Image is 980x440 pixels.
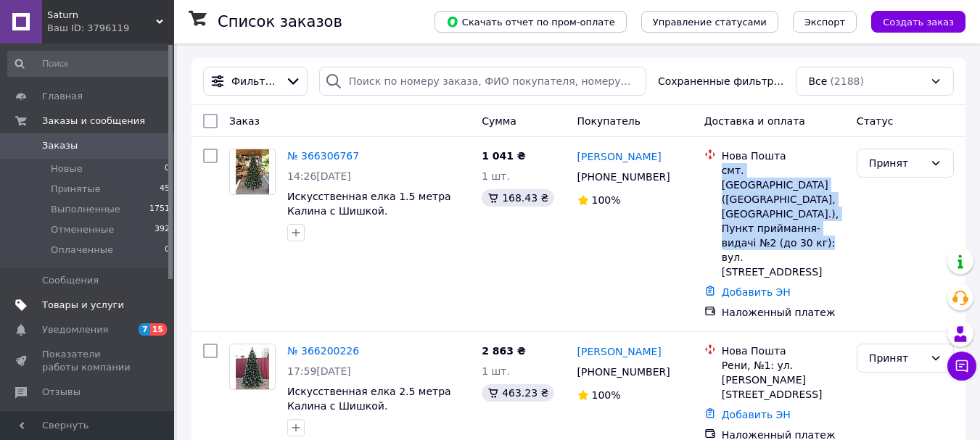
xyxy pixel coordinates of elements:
[869,350,924,366] div: Принят
[42,299,124,312] span: Товары и услуги
[722,149,845,163] div: Нова Пошта
[482,384,554,402] div: 463.23 ₴
[287,170,351,182] span: 14:26[DATE]
[7,51,171,77] input: Поиск
[869,155,924,171] div: Принят
[218,13,342,30] h1: Список заказов
[830,75,864,87] span: (2188)
[704,115,805,127] span: Доставка и оплата
[149,203,170,216] span: 1751
[482,189,554,207] div: 168.43 ₴
[641,11,778,33] button: Управление статусами
[51,223,114,236] span: Отмененные
[287,191,458,260] a: Искусственная елка 1.5 метра Калина с Шишкой. Искусственная ель новогодняя| [GEOGRAPHIC_DATA] яли...
[236,344,270,389] img: Фото товару
[42,115,145,128] span: Заказы и сообщения
[577,115,641,127] span: Покупатель
[51,203,120,216] span: Выполненные
[577,149,662,164] a: [PERSON_NAME]
[857,15,965,27] a: Создать заказ
[287,150,359,162] a: № 366306767
[236,149,270,194] img: Фото товару
[319,67,646,96] input: Поиск по номеру заказа, ФИО покупателя, номеру телефона, Email, номеру накладной
[287,345,359,357] a: № 366200226
[42,90,83,103] span: Главная
[575,362,673,382] div: [PHONE_NUMBER]
[722,409,791,420] a: Добавить ЭН
[482,170,510,182] span: 1 шт.
[51,183,101,196] span: Принятые
[722,305,845,320] div: Наложенный платеж
[947,352,976,381] button: Чат с покупателем
[51,162,83,175] span: Новые
[42,348,134,374] span: Показатели работы компании
[42,323,108,336] span: Уведомления
[435,11,627,33] button: Скачать отчет по пром-оплате
[165,244,170,257] span: 0
[857,115,894,127] span: Статус
[229,149,276,195] a: Фото товару
[577,344,662,359] a: [PERSON_NAME]
[482,365,510,377] span: 1 шт.
[42,139,78,152] span: Заказы
[653,17,767,28] span: Управление статусами
[592,389,621,401] span: 100%
[871,11,965,33] button: Создать заказ
[722,358,845,402] div: Рени, №1: ул. [PERSON_NAME][STREET_ADDRESS]
[47,22,174,35] div: Ваш ID: 3796119
[287,365,351,377] span: 17:59[DATE]
[482,150,526,162] span: 1 041 ₴
[482,115,516,127] span: Сумма
[150,323,167,336] span: 15
[808,74,827,88] span: Все
[482,345,526,357] span: 2 863 ₴
[139,323,150,336] span: 7
[42,386,81,399] span: Отзывы
[793,11,857,33] button: Экспорт
[575,167,673,187] div: [PHONE_NUMBER]
[42,274,99,287] span: Сообщения
[804,17,845,28] span: Экспорт
[160,183,170,196] span: 45
[658,74,785,88] span: Сохраненные фильтры:
[155,223,170,236] span: 392
[446,15,615,28] span: Скачать отчет по пром-оплате
[592,194,621,206] span: 100%
[722,163,845,279] div: смт. [GEOGRAPHIC_DATA] ([GEOGRAPHIC_DATA], [GEOGRAPHIC_DATA].), Пункт приймання-видачі №2 (до 30 ...
[883,17,954,28] span: Создать заказ
[165,162,170,175] span: 0
[229,115,260,127] span: Заказ
[231,74,279,88] span: Фильтры
[47,9,156,22] span: Saturn
[51,244,113,257] span: Оплаченные
[722,286,791,298] a: Добавить ЭН
[722,344,845,358] div: Нова Пошта
[229,344,276,390] a: Фото товару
